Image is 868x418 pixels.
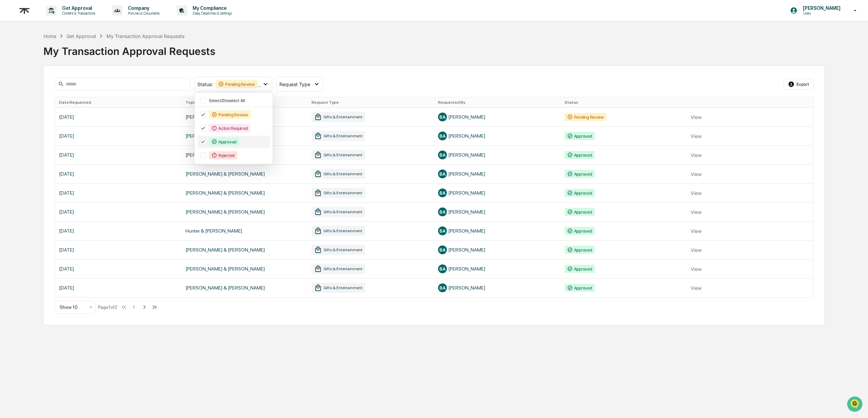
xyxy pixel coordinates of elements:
[197,81,213,87] span: Status :
[209,111,251,119] div: Pending Review
[181,97,308,107] th: Topic
[122,11,163,16] p: Policies & Documents
[209,138,239,146] div: Approved
[279,81,310,87] span: Request Type
[66,33,96,39] div: Get Approval
[43,40,825,57] div: My Transaction Approval Requests
[23,52,111,59] div: Start new chat
[67,115,82,120] span: Pylon
[43,33,56,39] div: Home
[49,86,55,92] div: 🗄️
[57,5,99,11] p: Get Approval
[187,5,235,11] p: My Compliance
[46,83,87,95] a: 🗄️Attestations
[122,5,163,11] p: Company
[308,97,434,107] th: Request Type
[56,85,84,92] span: Attestations
[784,79,813,89] button: Export
[115,54,123,62] button: Start new chat
[209,98,269,103] div: Select/Deselect All
[209,124,250,132] div: Action Required
[16,2,33,19] img: logo
[57,11,99,16] p: Content & Transactions
[560,97,687,107] th: Status
[7,52,19,64] img: 1746055101610-c473b297-6a78-478c-a979-82029cc54cd1
[7,86,12,92] div: 🖐️
[55,97,181,107] th: Date Requested
[106,33,184,39] div: My Transaction Approval Requests
[846,396,865,414] iframe: Open customer support
[7,14,123,25] p: How can we help?
[216,80,258,88] div: Pending Review
[98,304,117,310] div: Page 1 of 2
[797,11,844,16] p: Users
[187,11,235,16] p: Data, Deadlines & Settings
[23,59,86,64] div: We're available if you need us!
[14,85,44,92] span: Preclearance
[48,115,82,120] a: Powered byPylon
[4,83,46,95] a: 🖐️Preclearance
[797,5,844,11] p: [PERSON_NAME]
[209,151,237,159] div: Rejected
[4,96,45,108] a: 🔎Data Lookup
[434,97,560,107] th: Requested By
[14,98,43,105] span: Data Lookup
[7,99,12,104] div: 🔎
